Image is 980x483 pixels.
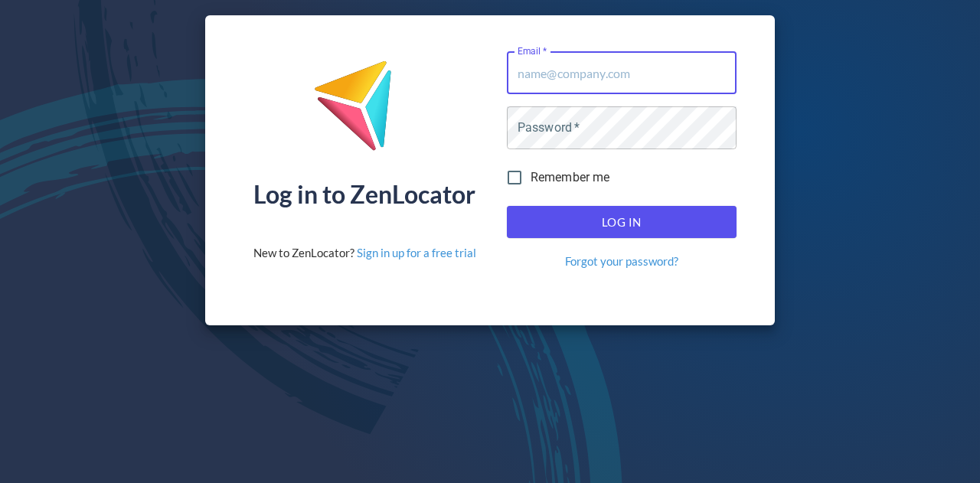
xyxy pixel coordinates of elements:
span: Log In [524,212,720,232]
div: Log in to ZenLocator [253,182,475,207]
div: New to ZenLocator? [253,245,476,261]
a: Forgot your password? [565,253,678,269]
img: ZenLocator [313,60,416,163]
button: Log In [507,206,737,238]
span: Remember me [531,168,610,187]
input: name@company.com [507,51,737,94]
a: Sign in up for a free trial [357,246,476,259]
